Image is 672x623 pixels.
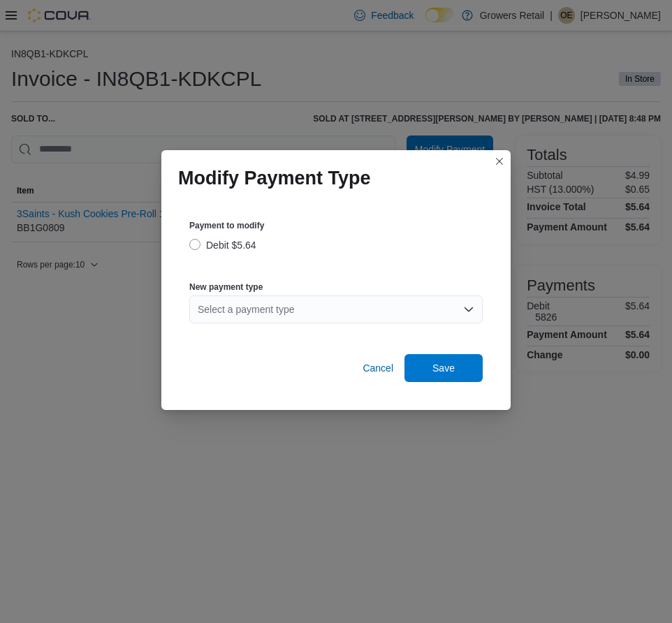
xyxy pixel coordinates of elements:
label: Payment to modify [189,220,264,231]
h1: Modify Payment Type [178,167,371,189]
button: Open list of options [463,304,474,315]
span: Cancel [363,361,393,375]
button: Cancel [357,354,399,382]
button: Closes this modal window [491,153,508,170]
span: Save [432,361,455,375]
label: Debit $5.64 [189,237,256,254]
label: New payment type [189,281,263,293]
input: Accessible screen reader label [198,301,199,318]
button: Save [404,354,483,382]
